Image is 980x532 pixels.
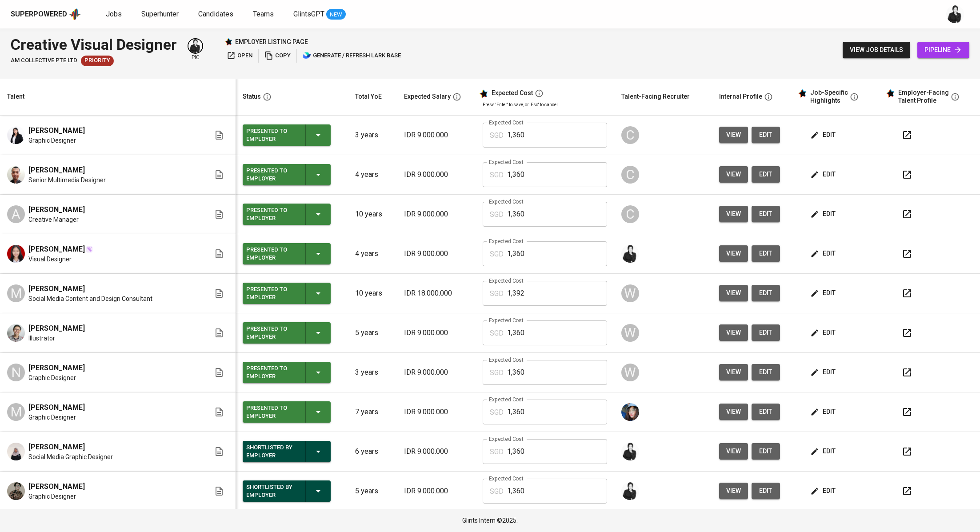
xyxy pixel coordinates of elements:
a: Superhunter [141,9,180,20]
p: IDR 9.000.000 [404,446,468,457]
span: edit [812,169,836,180]
button: Presented to Employer [243,401,331,423]
button: Presented to Employer [243,322,331,344]
span: [PERSON_NAME] [28,442,85,452]
span: GlintsGPT [293,10,324,18]
span: edit [759,446,773,457]
p: 6 years [355,446,390,457]
a: Teams [253,9,276,20]
span: view [726,169,741,180]
span: edit [759,327,773,338]
button: view [719,404,748,420]
img: medwi@glints.com [188,39,202,53]
p: SGD [490,249,504,260]
div: A [7,205,25,223]
button: Presented to Employer [243,283,331,304]
span: view [726,129,741,140]
img: medwi@glints.com [621,443,639,460]
div: Creative Visual Designer [11,34,177,56]
span: edit [759,288,773,299]
button: Presented to Employer [243,243,331,264]
button: edit [752,245,780,262]
button: edit [808,404,839,420]
div: Presented to Employer [246,323,298,343]
p: IDR 9.000.000 [404,407,468,417]
span: Teams [253,10,274,18]
p: IDR 18.000.000 [404,288,468,299]
span: Superhunter [141,10,179,18]
span: [PERSON_NAME] [28,165,85,176]
span: edit [759,367,773,378]
span: Creative Manager [28,215,79,224]
div: Presented to Employer [246,363,298,382]
span: Jobs [106,10,122,18]
button: view [719,166,748,183]
span: [PERSON_NAME] [28,402,85,413]
img: medwi@glints.com [621,245,639,263]
div: C [621,166,639,184]
button: edit [808,206,839,222]
div: Job-Specific Highlights [810,89,848,104]
img: Audhia Pramatha [7,245,25,263]
img: Silmi SABILA [7,443,25,460]
p: IDR 9.000.000 [404,169,468,180]
div: N [7,364,25,381]
span: edit [812,406,836,417]
span: AM Collective Pte Ltd [11,56,77,65]
span: Senior Multimedia Designer [28,176,106,184]
p: SGD [490,447,504,457]
p: SGD [490,328,504,339]
p: 7 years [355,407,390,417]
div: M [7,403,25,421]
span: [PERSON_NAME] [28,244,85,255]
button: view [719,364,748,380]
img: glints_star.svg [886,89,895,98]
button: open [224,49,255,63]
a: Candidates [198,9,235,20]
div: C [621,205,639,223]
div: Presented to Employer [246,165,298,184]
span: Priority [81,56,114,65]
p: 4 years [355,248,390,259]
p: IDR 9.000.000 [404,209,468,220]
span: edit [812,288,836,299]
span: edit [812,129,836,140]
a: edit [752,285,780,301]
span: Social Media Content and Design Consultant [28,294,152,303]
p: 5 years [355,486,390,496]
a: edit [752,166,780,183]
p: SGD [490,209,504,220]
span: edit [812,485,836,496]
div: Shortlisted by Employer [246,481,298,501]
span: edit [759,208,773,220]
button: edit [752,364,780,380]
span: [PERSON_NAME] [28,125,85,136]
img: Zamilah Sukandawati [7,126,25,144]
div: Expected Salary [404,91,451,102]
p: IDR 9.000.000 [404,328,468,338]
p: employer listing page [235,37,308,46]
span: edit [759,169,773,180]
p: IDR 9.000.000 [404,248,468,259]
button: Presented to Employer [243,362,331,383]
p: 10 years [355,288,390,299]
p: SGD [490,407,504,418]
button: edit [808,443,839,460]
span: Graphic Designer [28,373,76,382]
img: medwi@glints.com [621,482,639,500]
div: Shortlisted by Employer [246,442,298,461]
p: SGD [490,486,504,497]
p: 5 years [355,328,390,338]
span: [PERSON_NAME] [28,204,85,215]
div: Internal Profile [719,91,762,102]
span: edit [812,248,836,259]
button: view [719,245,748,262]
span: copy [264,51,291,61]
div: Talent [7,91,24,102]
button: view [719,285,748,301]
span: Candidates [198,10,233,18]
span: pipeline [924,44,962,56]
span: [PERSON_NAME] [28,284,85,294]
div: New Job received from Demand Team [81,56,114,66]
